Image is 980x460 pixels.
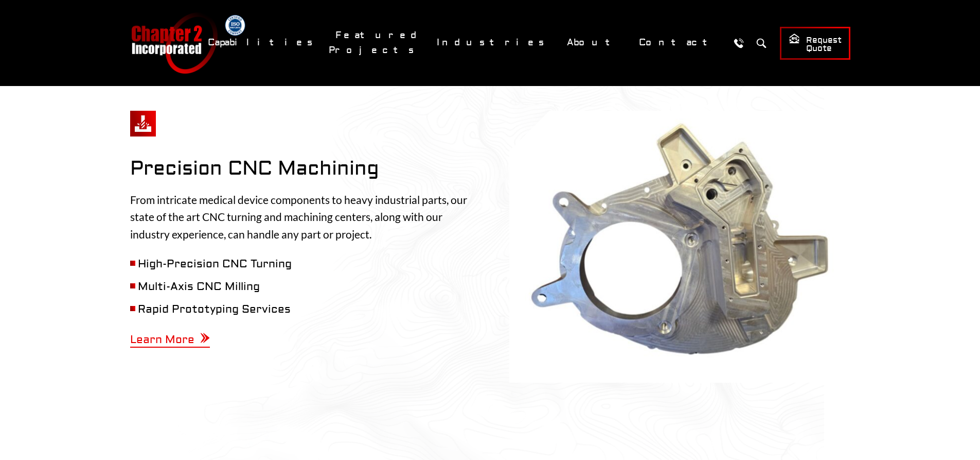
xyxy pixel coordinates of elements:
p: From intricate medical device components to heavy industrial parts, our state of the art CNC turn... [130,191,471,243]
a: Industries [430,31,555,54]
span: Learn More [130,333,210,347]
a: About [560,31,627,54]
li: Multi-Axis CNC Milling [130,278,471,296]
a: Chapter 2 Incorporated [130,12,218,74]
button: Search [752,33,771,53]
a: Contact [632,31,724,54]
a: Featured Projects [329,24,425,61]
a: Request Quote [780,27,850,60]
span: Request Quote [789,33,842,54]
li: Rapid Prototyping Services [130,301,471,318]
a: Capabilities [201,31,324,54]
li: High-Precision CNC Turning [130,255,471,273]
h2: Precision CNC Machining [130,157,471,181]
a: Learn More [130,333,210,348]
a: Call Us [729,33,749,53]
